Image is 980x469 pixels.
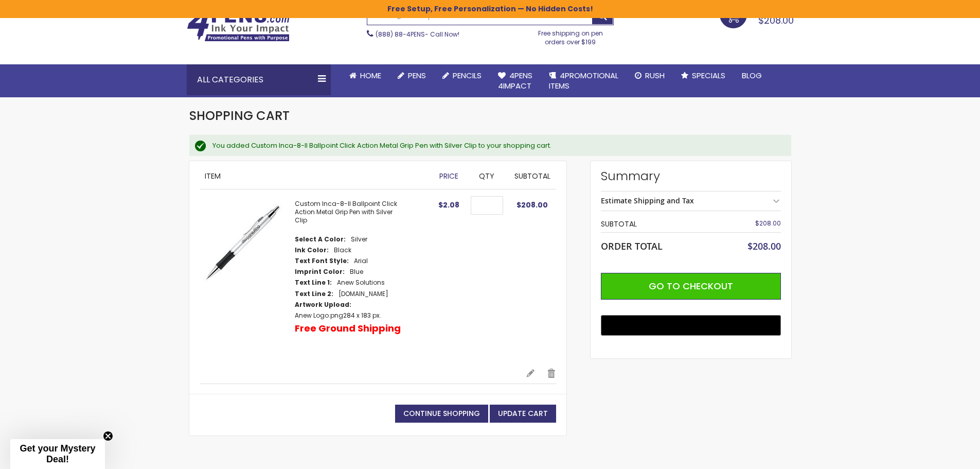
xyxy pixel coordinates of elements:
[490,64,541,98] a: 4Pens4impact
[295,199,397,224] a: Custom Inca-8-II Ballpoint Click Action Metal Grip Pen with Silver Clip
[103,431,113,441] button: Close teaser
[295,279,332,287] dt: Text Line 1
[438,200,459,210] span: $2.08
[376,30,459,39] span: - Call Now!
[439,171,458,181] span: Price
[295,311,381,320] dd: 284 x 183 px.
[395,405,488,423] a: Continue Shopping
[403,408,480,419] span: Continue Shopping
[601,238,663,252] strong: Order Total
[673,64,734,87] a: Specials
[212,141,781,150] div: You added Custom Inca-8-II Ballpoint Click Action Metal Grip Pen with Silver Clip to your shoppin...
[895,441,980,469] iframe: Google Customer Reviews
[479,171,494,181] span: Qty
[541,64,627,98] a: 4PROMOTIONALITEMS
[200,200,284,285] img: Custom Inca-8-II Ballpoint Click Action Metal Grip Pen with Silver Clip-Silver
[334,246,351,254] dd: Black
[295,268,345,276] dt: Imprint Color
[205,171,221,181] span: Item
[350,268,363,276] dd: Blue
[498,408,548,419] span: Update Cart
[755,219,781,228] span: $208.00
[742,70,762,81] span: Blog
[453,70,482,81] span: Pencils
[20,443,95,464] span: Get your Mystery Deal!
[692,70,725,81] span: Specials
[376,30,425,39] a: (888) 88-4PENS
[498,70,532,91] span: 4Pens 4impact
[295,257,349,265] dt: Text Font Style
[354,257,368,265] dd: Arial
[351,235,367,244] dd: Silver
[490,405,556,423] button: Update Cart
[758,14,794,27] span: $208.00
[295,246,329,254] dt: Ink Color
[295,311,343,320] a: Anew Logo.png
[341,64,389,87] a: Home
[434,64,490,87] a: Pencils
[295,301,351,309] dt: Artwork Upload
[627,64,673,87] a: Rush
[10,439,105,469] div: Get your Mystery Deal!Close teaser
[389,64,434,87] a: Pens
[649,280,733,292] span: Go to Checkout
[601,315,781,336] button: Buy with GPay
[360,70,381,81] span: Home
[295,322,401,335] p: Free Ground Shipping
[601,273,781,300] button: Go to Checkout
[189,107,290,124] span: Shopping Cart
[601,216,721,232] th: Subtotal
[514,171,550,181] span: Subtotal
[516,200,548,210] span: $208.00
[549,70,618,91] span: 4PROMOTIONAL ITEMS
[338,290,388,298] dd: [DOMAIN_NAME]
[295,235,346,244] dt: Select A Color
[337,279,385,287] dd: Anew Solutions
[601,168,781,184] strong: Summary
[408,70,426,81] span: Pens
[200,200,295,358] a: Custom Inca-8-II Ballpoint Click Action Metal Grip Pen with Silver Clip-Silver
[645,70,665,81] span: Rush
[734,64,770,87] a: Blog
[187,9,290,42] img: 4Pens Custom Pens and Promotional Products
[527,25,614,46] div: Free shipping on pen orders over $199
[187,64,331,95] div: All Categories
[295,290,333,298] dt: Text Line 2
[601,196,694,205] strong: Estimate Shipping and Tax
[747,240,781,252] span: $208.00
